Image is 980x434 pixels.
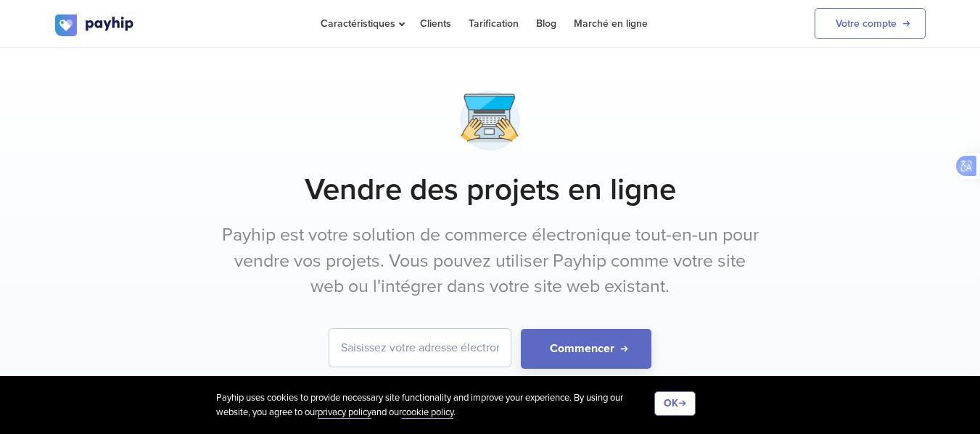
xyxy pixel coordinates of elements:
input: Saisissez votre adresse électronique [329,329,511,367]
img: logo.svg [55,14,135,36]
span: Caractéristiques [321,17,403,30]
button: Commencer [521,329,651,369]
img: macbook-typing-2-hej2fsgvy3lux6ii1y2exr.png [453,84,527,157]
a: Votre compte [815,8,926,39]
a: cookie policy [402,406,453,419]
h1: Vendre des projets en ligne [55,172,926,208]
button: OK [654,391,696,416]
a: privacy policy [318,406,371,419]
div: Payhip uses cookies to provide necessary site functionality and improve your experience. By using... [216,391,654,420]
p: Payhip est votre solution de commerce électronique tout-en-un pour vendre vos projets. Vous pouve... [218,222,762,300]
